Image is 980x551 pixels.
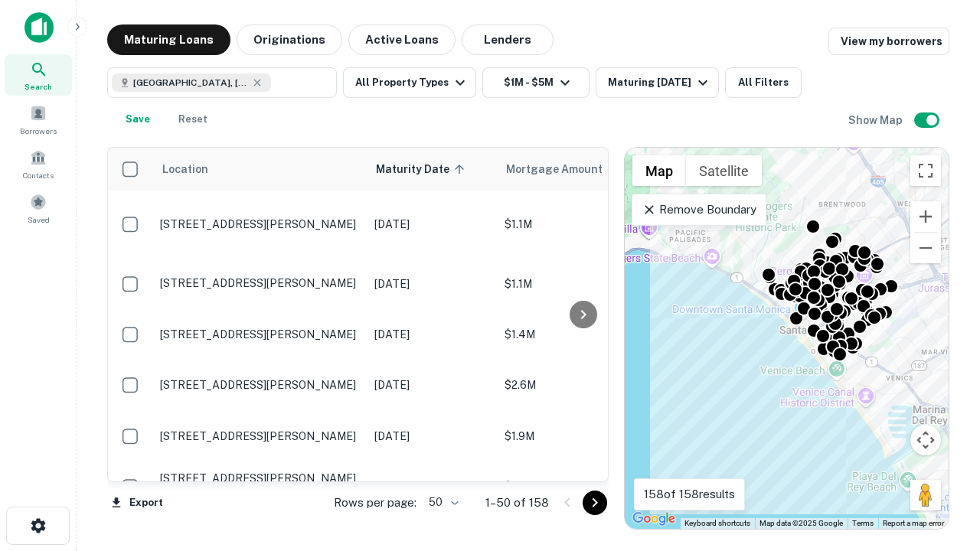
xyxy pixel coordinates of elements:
[5,143,72,184] a: Contacts
[608,73,712,92] div: Maturing [DATE]
[24,12,54,43] img: capitalize-icon.png
[343,67,476,98] button: All Property Types
[596,67,719,98] button: Maturing [DATE]
[910,480,941,510] button: Drag Pegman onto the map to open Street View
[374,216,489,233] p: [DATE]
[374,377,489,393] p: [DATE]
[107,491,167,514] button: Export
[684,518,750,529] button: Keyboard shortcuts
[374,428,489,445] p: [DATE]
[5,187,72,229] a: Saved
[376,160,469,178] span: Maturity Date
[759,519,843,527] span: Map data ©2025 Google
[583,491,607,515] button: Go to next page
[462,24,554,55] button: Lenders
[848,112,905,129] h6: Show Map
[644,485,735,504] p: 158 of 158 results
[160,276,359,290] p: [STREET_ADDRESS][PERSON_NAME]
[485,494,549,512] p: 1–50 of 158
[506,160,622,178] span: Mortgage Amount
[237,24,342,55] button: Originations
[367,148,497,191] th: Maturity Date
[160,217,359,231] p: [STREET_ADDRESS][PERSON_NAME]
[374,326,489,343] p: [DATE]
[903,380,980,453] iframe: Chat Widget
[28,214,50,226] span: Saved
[133,76,248,90] span: [GEOGRAPHIC_DATA], [GEOGRAPHIC_DATA], [GEOGRAPHIC_DATA]
[168,104,217,135] button: Reset
[725,67,802,98] button: All Filters
[828,28,949,55] a: View my borrowers
[629,509,679,529] a: Open this area in Google Maps (opens a new window)
[152,148,367,191] th: Location
[629,509,679,529] img: Google
[160,471,359,485] p: [STREET_ADDRESS][PERSON_NAME]
[505,377,658,393] p: $2.6M
[24,80,52,93] span: Search
[505,478,658,495] p: $3.4M
[482,67,590,98] button: $1M - $5M
[505,326,658,343] p: $1.4M
[883,519,944,527] a: Report a map error
[334,494,416,512] p: Rows per page:
[910,233,941,263] button: Zoom out
[423,491,461,514] div: 50
[107,24,230,55] button: Maturing Loans
[160,378,359,392] p: [STREET_ADDRESS][PERSON_NAME]
[505,428,658,445] p: $1.9M
[642,201,756,219] p: Remove Boundary
[374,275,489,292] p: [DATE]
[113,104,162,135] button: Save your search to get updates of matches that match your search criteria.
[162,160,208,178] span: Location
[5,54,72,96] a: Search
[505,216,658,233] p: $1.1M
[625,148,949,529] div: 0 0
[852,519,874,527] a: Terms (opens in new tab)
[20,125,57,137] span: Borrowers
[505,275,658,292] p: $1.1M
[686,155,762,186] button: Show satellite imagery
[348,24,456,55] button: Active Loans
[160,429,359,443] p: [STREET_ADDRESS][PERSON_NAME]
[910,155,941,186] button: Toggle fullscreen view
[910,201,941,232] button: Zoom in
[5,99,72,140] a: Borrowers
[497,148,665,191] th: Mortgage Amount
[160,328,359,341] p: [STREET_ADDRESS][PERSON_NAME]
[374,478,489,495] p: [DATE]
[23,169,54,181] span: Contacts
[632,155,686,186] button: Show street map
